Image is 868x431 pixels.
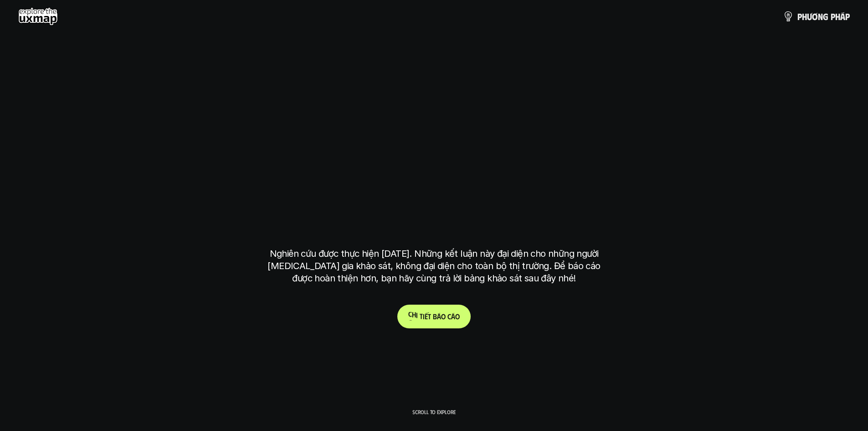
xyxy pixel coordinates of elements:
p: Nghiên cứu được thực hiện [DATE]. Những kết luận này đại diện cho những người [MEDICAL_DATA] gia ... [263,248,605,285]
span: h [412,310,416,319]
h1: tại [GEOGRAPHIC_DATA] [272,200,596,238]
span: o [441,312,446,321]
span: g [823,11,828,21]
span: C [408,310,412,318]
h1: phạm vi công việc của [268,128,601,166]
span: h [835,11,840,21]
h6: Kết quả nghiên cứu [403,105,472,116]
p: Scroll to explore [412,409,456,415]
span: á [437,312,441,321]
span: á [840,11,845,21]
span: p [797,11,802,21]
a: phươngpháp [783,7,850,26]
span: ơ [812,11,818,21]
span: á [451,312,455,321]
span: p [831,11,835,21]
span: i [423,312,425,321]
span: c [447,312,451,321]
span: i [416,311,418,319]
span: o [455,312,460,321]
span: ư [807,11,812,21]
span: t [420,312,423,321]
span: ế [425,312,428,321]
span: t [428,312,431,321]
a: Chitiếtbáocáo [397,305,471,328]
span: p [845,11,850,21]
span: n [818,11,823,21]
span: h [802,11,807,21]
span: b [433,312,437,321]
